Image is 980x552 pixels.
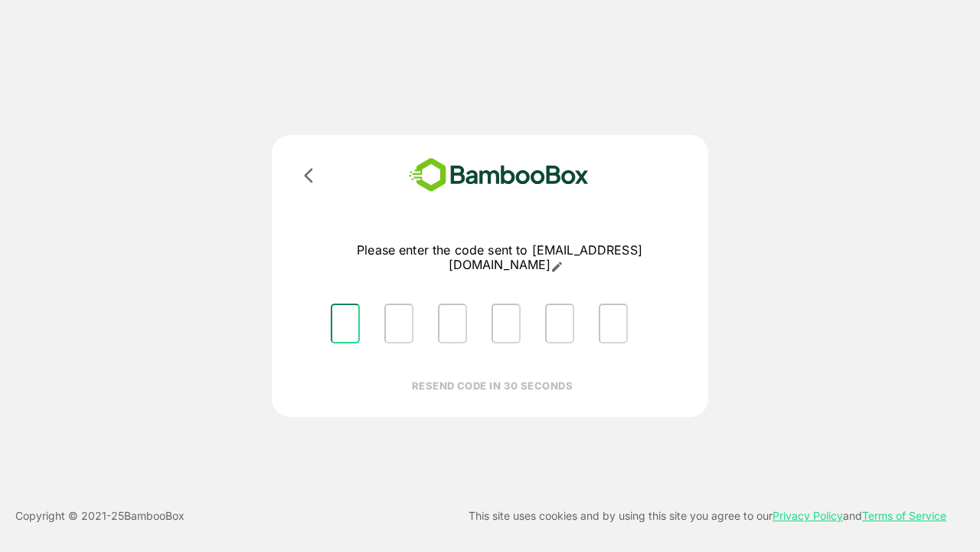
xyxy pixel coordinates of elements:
p: Copyright © 2021- 25 BambooBox [15,507,185,525]
input: Please enter OTP character 5 [545,304,574,343]
p: This site uses cookies and by using this site you agree to our and [469,507,946,525]
input: Please enter OTP character 1 [331,304,360,343]
input: Please enter OTP character 2 [384,304,413,343]
input: Please enter OTP character 4 [492,304,521,343]
a: Privacy Policy [773,509,843,522]
input: Please enter OTP character 6 [599,304,628,343]
input: Please enter OTP character 3 [438,304,467,343]
img: bamboobox [387,153,611,197]
p: Please enter the code sent to [EMAIL_ADDRESS][DOMAIN_NAME] [318,243,681,273]
a: Terms of Service [862,509,946,522]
